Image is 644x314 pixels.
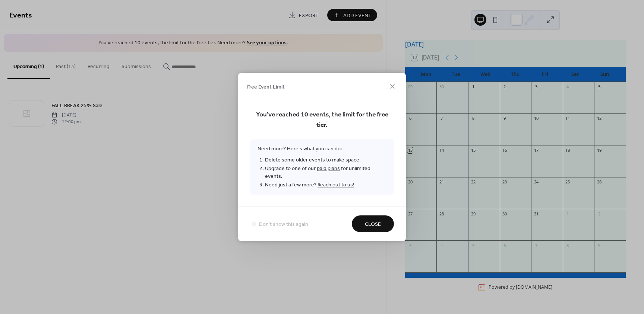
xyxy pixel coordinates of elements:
li: Need just a few more? [265,181,386,189]
span: You've reached 10 events, the limit for the free tier. [250,110,394,131]
span: Close [365,221,381,228]
span: Free Event Limit [247,83,285,91]
a: Reach out to us! [318,180,354,190]
li: Delete some older events to make space. [265,156,386,164]
a: paid plans [317,164,340,174]
span: Need more? Here's what you can do: [250,140,394,195]
li: Upgrade to one of our for unlimited events. [265,164,386,181]
button: Close [352,215,394,232]
span: Don't show this again [259,221,308,228]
